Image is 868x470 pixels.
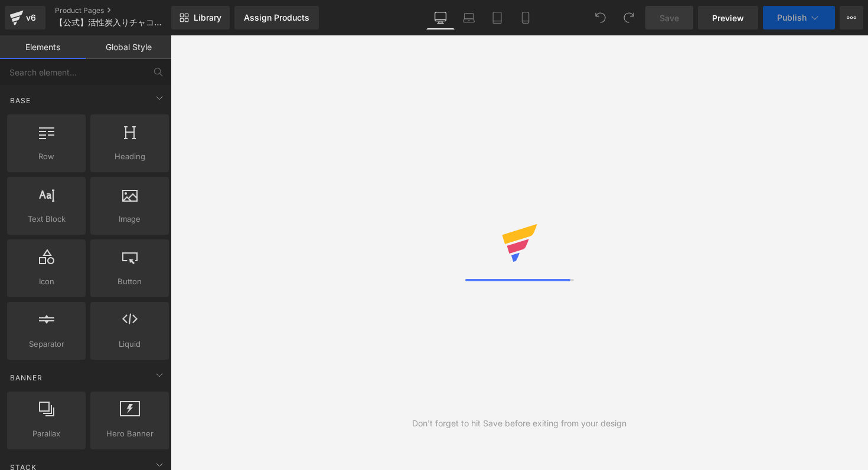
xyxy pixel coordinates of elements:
span: Save [660,12,679,24]
span: Icon [11,275,82,288]
a: Tablet [483,6,511,29]
span: Separator [11,338,82,350]
span: Text Block [11,213,82,225]
button: Undo [589,6,612,29]
a: Laptop [455,6,483,29]
a: Preview [698,6,758,29]
div: Assign Products [244,13,309,22]
a: New Library [171,6,230,29]
span: Base [9,95,32,106]
span: Hero Banner [94,428,165,440]
span: Publish [777,13,807,22]
span: Parallax [11,428,82,440]
div: Don't forget to hit Save before exiting from your design [412,417,626,430]
span: Banner [9,372,44,383]
span: Library [194,12,221,23]
span: Button [94,275,165,288]
a: Global Style [86,35,171,59]
span: 【公式】活性炭入りチャコールバターコーヒー｜有機ジンジャー・マカ・イヌリン配合｜スティック30包包入り｜1箱1,980円 [55,18,168,27]
div: v6 [24,10,38,25]
button: Redo [617,6,641,29]
span: Liquid [94,338,165,350]
span: Preview [712,12,744,24]
a: v6 [5,6,45,29]
span: Image [94,213,165,225]
span: Row [11,150,82,163]
a: Desktop [426,6,455,29]
a: Product Pages [55,6,191,15]
button: Publish [763,6,835,29]
span: Heading [94,150,165,163]
button: More [840,6,863,29]
a: Mobile [511,6,540,29]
